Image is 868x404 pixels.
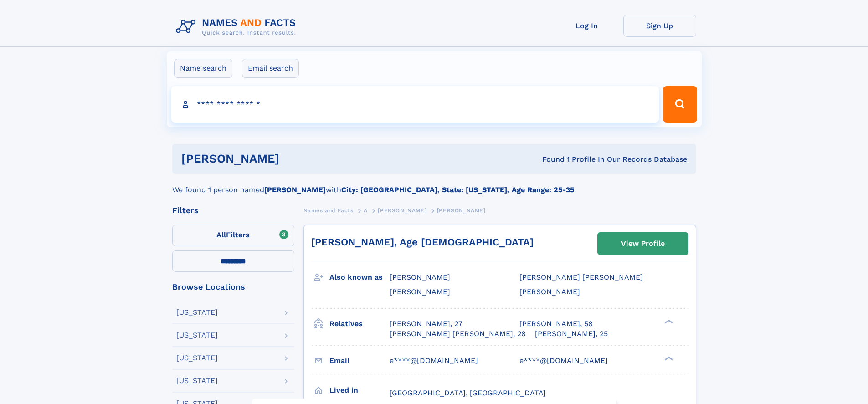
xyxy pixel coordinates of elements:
[176,309,218,316] div: [US_STATE]
[174,59,232,78] label: Name search
[623,15,696,37] a: Sign Up
[181,153,411,164] h1: [PERSON_NAME]
[329,270,390,285] h3: Also known as
[364,207,368,214] span: A
[242,59,299,78] label: Email search
[172,15,303,39] img: Logo Names and Facts
[172,225,294,246] label: Filters
[390,389,546,397] span: [GEOGRAPHIC_DATA], [GEOGRAPHIC_DATA]
[329,316,390,332] h3: Relatives
[329,353,390,368] h3: Email
[303,205,354,216] a: Names and Facts
[519,273,643,281] span: [PERSON_NAME] [PERSON_NAME]
[264,185,326,194] b: [PERSON_NAME]
[437,207,486,214] span: [PERSON_NAME]
[411,154,687,164] div: Found 1 Profile In Our Records Database
[329,383,390,398] h3: Lived in
[621,233,665,254] div: View Profile
[176,377,218,384] div: [US_STATE]
[176,354,218,362] div: [US_STATE]
[341,185,574,194] b: City: [GEOGRAPHIC_DATA], State: [US_STATE], Age Range: 25-35
[550,15,623,37] a: Log In
[519,287,580,296] span: [PERSON_NAME]
[172,174,696,195] div: We found 1 person named with .
[390,287,450,296] span: [PERSON_NAME]
[311,236,534,248] a: [PERSON_NAME], Age [DEMOGRAPHIC_DATA]
[663,355,673,361] div: ❯
[598,233,688,255] a: View Profile
[172,283,294,291] div: Browse Locations
[378,205,426,216] a: [PERSON_NAME]
[535,329,608,339] a: [PERSON_NAME], 25
[378,207,426,214] span: [PERSON_NAME]
[390,273,450,281] span: [PERSON_NAME]
[390,319,462,329] a: [PERSON_NAME], 27
[171,86,659,123] input: search input
[364,205,368,216] a: A
[176,332,218,339] div: [US_STATE]
[519,319,593,329] a: [PERSON_NAME], 58
[663,318,673,324] div: ❯
[216,230,226,239] span: All
[663,86,697,123] button: Search Button
[390,329,526,339] a: [PERSON_NAME] [PERSON_NAME], 28
[172,206,294,215] div: Filters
